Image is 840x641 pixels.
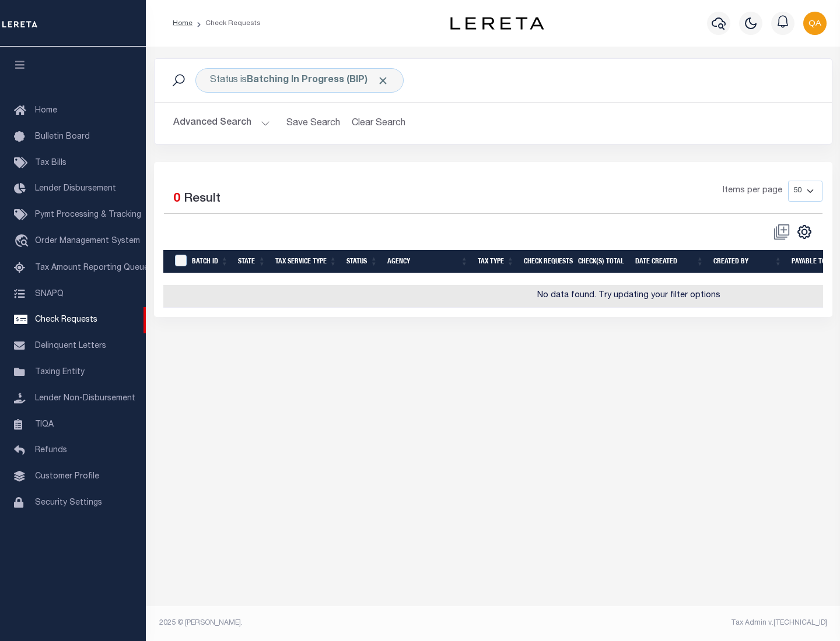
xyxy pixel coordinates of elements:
span: Click to Remove [377,75,389,87]
th: State: activate to sort column ascending [233,250,271,274]
span: Lender Non-Disbursement [35,395,135,403]
th: Status: activate to sort column ascending [342,250,383,274]
i: travel_explore [14,234,33,249]
span: 0 [173,193,180,205]
th: Tax Type: activate to sort column ascending [473,250,519,274]
span: Delinquent Letters [35,342,106,350]
span: Security Settings [35,499,102,507]
th: Created By: activate to sort column ascending [709,250,787,274]
span: Tax Bills [35,159,66,167]
div: Tax Admin v.[TECHNICAL_ID] [502,618,827,628]
th: Agency: activate to sort column ascending [383,250,473,274]
span: Check Requests [35,316,97,324]
th: Check(s) Total [573,250,631,274]
th: Tax Service Type: activate to sort column ascending [271,250,342,274]
span: Bulletin Board [35,133,90,141]
span: Items per page [723,185,782,198]
b: Batching In Progress (BIP) [247,76,389,85]
span: Taxing Entity [35,368,85,376]
span: Pymt Processing & Tracking [35,211,141,219]
button: Clear Search [347,112,411,135]
li: Check Requests [192,18,261,29]
span: TIQA [35,420,54,428]
span: Home [35,107,57,115]
div: 2025 © [PERSON_NAME]. [150,618,494,628]
span: Refunds [35,446,67,455]
img: svg+xml;base64,PHN2ZyB4bWxucz0iaHR0cDovL3d3dy53My5vcmcvMjAwMC9zdmciIHBvaW50ZXItZXZlbnRzPSJub25lIi... [803,12,827,35]
button: Save Search [279,112,347,135]
th: Check Requests [519,250,573,274]
img: logo-dark.svg [450,17,544,30]
button: Advanced Search [173,112,270,135]
span: Customer Profile [35,473,99,481]
th: Batch Id: activate to sort column ascending [187,250,233,274]
span: Order Management System [35,237,140,245]
div: Status is [195,68,404,93]
th: Date Created: activate to sort column ascending [631,250,709,274]
span: Lender Disbursement [35,185,116,193]
label: Result [184,190,220,209]
span: SNAPQ [35,290,64,298]
a: Home [173,20,192,27]
span: Tax Amount Reporting Queue [35,264,149,272]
